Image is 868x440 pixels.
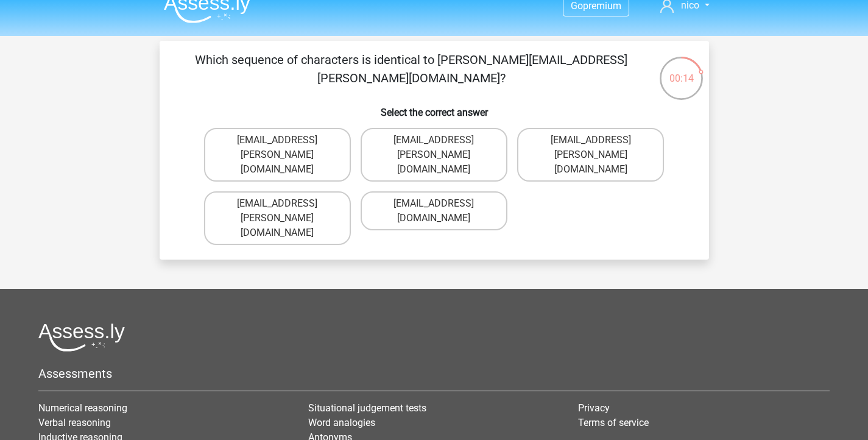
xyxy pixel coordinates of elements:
a: Verbal reasoning [38,417,111,428]
label: [EMAIL_ADDRESS][PERSON_NAME][DOMAIN_NAME] [517,128,664,182]
a: Situational judgement tests [308,402,426,414]
h6: Select the correct answer [179,97,690,118]
p: Which sequence of characters is identical to [PERSON_NAME][EMAIL_ADDRESS][PERSON_NAME][DOMAIN_NAME]? [179,51,644,87]
label: [EMAIL_ADDRESS][PERSON_NAME][DOMAIN_NAME] [204,128,351,182]
label: [EMAIL_ADDRESS][DOMAIN_NAME] [361,191,507,230]
div: 00:14 [658,55,704,86]
a: Word analogies [308,417,375,428]
h5: Assessments [38,366,830,381]
label: [EMAIL_ADDRESS][PERSON_NAME][DOMAIN_NAME] [204,191,351,245]
a: Privacy [578,402,610,414]
a: Numerical reasoning [38,402,127,414]
img: Assessly logo [38,323,125,352]
label: [EMAIL_ADDRESS][PERSON_NAME][DOMAIN_NAME] [361,128,507,182]
a: Terms of service [578,417,649,428]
